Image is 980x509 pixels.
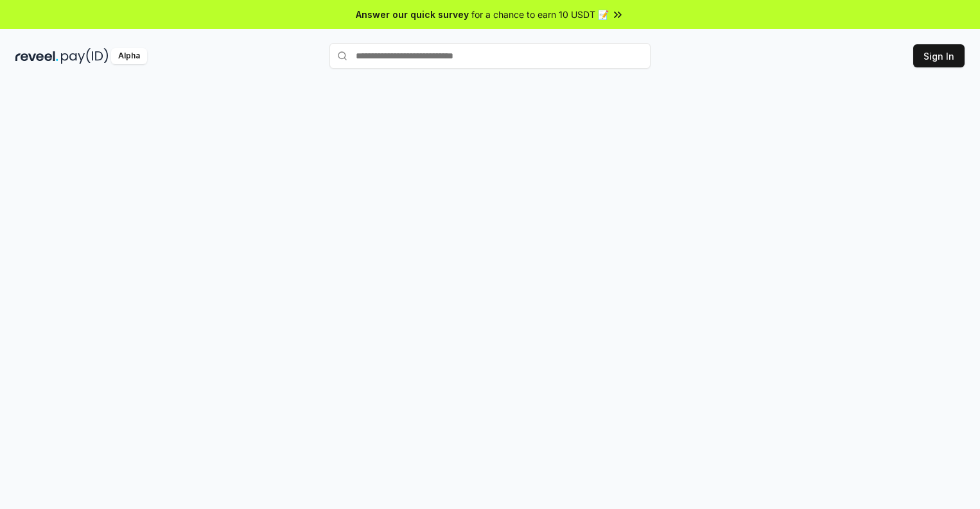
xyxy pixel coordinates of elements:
[913,44,965,67] button: Sign In
[111,48,147,64] div: Alpha
[15,48,58,64] img: reveel_dark
[471,8,609,21] span: for a chance to earn 10 USDT 📝
[61,48,109,64] img: pay_id
[356,8,469,21] span: Answer our quick survey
